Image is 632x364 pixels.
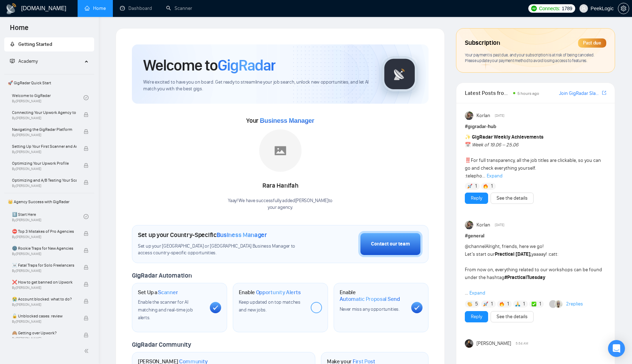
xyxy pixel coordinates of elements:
span: Optimizing and A/B Testing Your Scanner for Better Results [12,177,77,184]
span: lock [84,163,89,168]
span: lock [84,333,89,338]
img: Uzo Okafor [555,300,563,308]
img: placeholder.png [259,129,302,172]
button: Reply [465,193,488,204]
span: Setting Up Your First Scanner and Auto-Bidder [12,143,77,150]
h1: Set up your Country-Specific [138,231,267,239]
span: Optimizing Your Upwork Profile [12,160,77,167]
a: Reply [471,194,482,202]
span: By [PERSON_NAME] [12,269,77,273]
img: 🚀 [467,184,472,189]
span: Enable the scanner for AI matching and real-time job alerts. [138,299,193,321]
img: logo [6,3,17,14]
span: lock [84,180,89,185]
span: [DATE] [495,222,504,228]
a: Reply [471,313,482,321]
img: Korlan [465,221,473,229]
span: Korlan [476,221,490,229]
span: 1 [475,183,477,190]
span: 🔓 Unblocked cases: review [12,313,77,320]
span: Opportunity Alerts [256,289,301,296]
em: Week of 19.06 – 25.06 [472,142,518,148]
span: 😭 Account blocked: what to do? [12,296,77,303]
span: GigRadar Community [132,341,191,348]
span: Korlan [476,112,490,120]
span: Navigating the GigRadar Platform [12,126,77,133]
span: lock [84,146,89,151]
button: See the details [491,311,534,322]
span: By [PERSON_NAME] [12,184,77,188]
span: Subscription [465,37,500,49]
span: @channel [465,243,486,249]
div: Past due [578,38,606,48]
span: For full transparency, all the job titles are clickable, so you can go and check everything yours... [465,134,601,179]
span: lock [84,299,89,304]
img: Korlan [465,111,473,120]
span: By [PERSON_NAME] [12,150,77,154]
img: gigradar-logo.png [382,56,417,92]
span: 5 [475,301,478,308]
span: check-circle [84,214,89,219]
span: 🚀 GigRadar Quick Start [5,76,93,90]
span: Academy [18,58,38,64]
span: lock [84,129,89,134]
span: ‼️ [465,157,471,163]
span: Connecting Your Upwork Agency to GigRadar [12,109,77,116]
span: 👑 Agency Success with GigRadar [5,195,93,209]
a: searchScanner [166,5,192,11]
strong: GigRadar Weekly Achievements [472,134,543,140]
span: Latest Posts from the GigRadar Community [465,89,511,97]
span: By [PERSON_NAME] [12,235,77,239]
span: Expand [487,173,503,179]
span: Automatic Proposal Send [340,296,400,303]
span: GigRadar [218,56,275,75]
a: Welcome to GigRadarBy[PERSON_NAME] [12,90,84,105]
span: By [PERSON_NAME] [12,303,77,307]
span: Expand [469,290,485,296]
span: fund-projection-screen [10,59,15,63]
span: By [PERSON_NAME] [12,167,77,171]
a: See the details [497,194,528,202]
span: By [PERSON_NAME] [12,133,77,137]
img: 🔥 [483,184,488,189]
span: Home [4,23,34,37]
span: Scanner [158,289,178,296]
span: ⛔ Top 3 Mistakes of Pro Agencies [12,228,77,235]
img: 👏 [467,302,472,307]
span: [PERSON_NAME] [476,340,511,347]
img: 🔥 [499,302,504,307]
span: 5:54 AM [516,340,528,347]
span: Getting Started [18,41,52,47]
a: See the details [497,313,528,321]
span: We're excited to have you on board. Get ready to streamline your job search, unlock new opportuni... [143,79,371,92]
span: Academy [10,58,38,64]
h1: Enable [239,289,301,296]
span: export [602,90,606,96]
span: user [581,6,586,11]
span: ❌ How to get banned on Upwork [12,279,77,286]
img: 🙏 [515,302,520,307]
a: Join GigRadar Slack Community [559,90,601,97]
button: Reply [465,311,488,322]
span: 1 [491,183,493,190]
img: ✅ [531,302,536,307]
h1: # gigradar-hub [465,123,606,131]
div: Contact our team [371,240,410,248]
span: Keep updated on top matches and new jobs. [239,299,300,313]
button: See the details [491,193,534,204]
a: 1️⃣ Start HereBy[PERSON_NAME] [12,209,84,224]
span: [DATE] [495,113,504,119]
button: setting [618,3,629,14]
span: lock [84,231,89,236]
span: 1 [523,301,525,308]
span: 🌚 Rookie Traps for New Agencies [12,245,77,252]
span: Business Manager [217,231,267,239]
h1: Set Up a [138,289,178,296]
span: By [PERSON_NAME] [12,286,77,290]
span: 1 [539,301,541,308]
h1: # general [465,232,606,240]
span: Alright, friends, here we go! Let’s start our yaaaay! :catt: From now on, everything related to o... [465,243,602,296]
span: ✨ [465,134,471,140]
strong: #PracticalTuesday [504,274,545,280]
span: 1 [491,301,493,308]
